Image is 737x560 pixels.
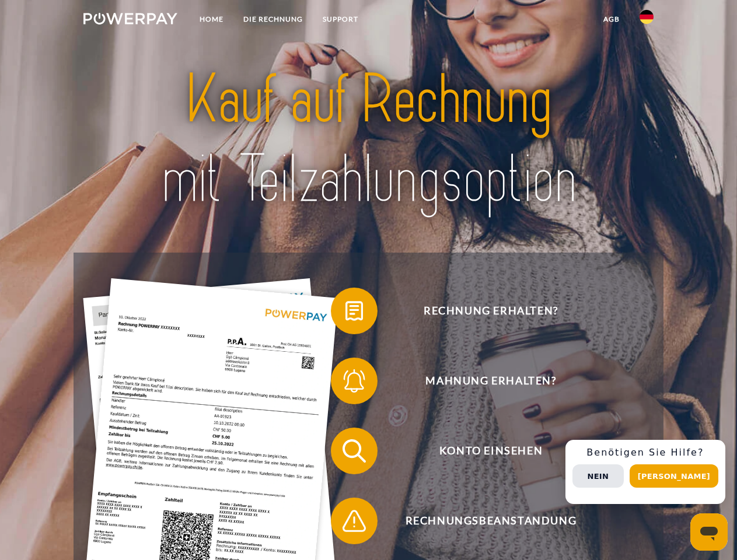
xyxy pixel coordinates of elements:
img: de [640,10,654,24]
span: Rechnung erhalten? [348,288,634,334]
h3: Benötigen Sie Hilfe? [572,447,718,459]
a: DIE RECHNUNG [233,9,313,30]
img: qb_bell.svg [340,366,369,395]
a: agb [593,9,630,30]
img: qb_warning.svg [340,506,369,535]
span: Konto einsehen [348,428,634,474]
button: Konto einsehen [331,428,634,474]
a: Home [190,9,233,30]
img: qb_search.svg [340,436,369,466]
img: title-powerpay_de.svg [111,56,626,223]
a: SUPPORT [313,9,368,30]
img: logo-powerpay-white.svg [83,13,177,24]
button: Nein [572,464,624,488]
button: Rechnungsbeanstandung [331,498,634,544]
button: [PERSON_NAME] [630,464,718,488]
button: Mahnung erhalten? [331,358,634,404]
div: Schnellhilfe [565,440,725,504]
span: Rechnungsbeanstandung [348,498,634,544]
span: Mahnung erhalten? [348,358,634,404]
img: qb_bill.svg [340,296,369,325]
iframe: Schaltfläche zum Öffnen des Messaging-Fensters [690,513,728,551]
button: Rechnung erhalten? [331,288,634,334]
